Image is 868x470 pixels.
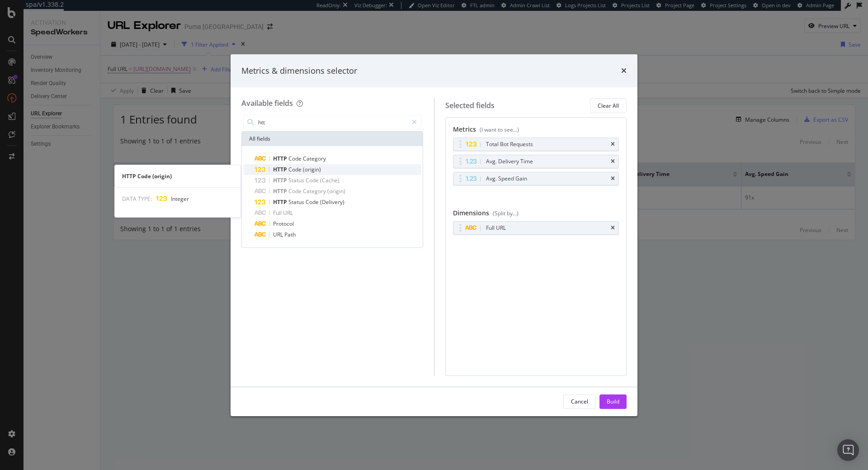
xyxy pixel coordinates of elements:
div: HTTP Code (origin) [115,172,241,180]
div: times [611,142,615,147]
div: Selected fields [445,100,495,111]
span: Protocol [273,220,294,228]
span: Path [284,231,296,238]
div: times [611,159,615,164]
span: Full [273,209,283,217]
span: HTTP [273,176,288,184]
span: Code [306,176,320,184]
span: Code [306,198,320,206]
div: Build [607,398,619,405]
div: Metrics & dimensions selector [241,65,357,77]
button: Clear All [590,98,627,113]
div: Metrics [453,125,619,138]
div: (Split by...) [493,209,519,217]
span: Category [303,155,326,162]
div: Available fields [241,98,293,108]
div: Avg. Speed Gaintimes [453,172,619,185]
div: Avg. Delivery Timetimes [453,155,619,168]
span: (Cache) [320,176,340,184]
span: Status [288,198,306,206]
span: HTTP [273,166,288,173]
div: All fields [242,132,423,146]
div: Clear All [598,102,619,109]
div: Open Intercom Messenger [837,439,859,461]
span: Status [288,176,306,184]
div: Full URLtimes [453,221,619,235]
button: Build [599,394,627,409]
div: times [611,225,615,231]
span: URL [283,209,293,217]
span: URL [273,231,284,238]
span: Code [288,187,303,195]
div: times [611,176,615,181]
span: (origin) [303,166,321,173]
span: (Delivery) [320,198,344,206]
div: Avg. Speed Gain [486,174,527,183]
span: Code [288,166,303,173]
span: HTTP [273,187,288,195]
div: (I want to see...) [480,126,519,133]
input: Search by field name [257,115,408,129]
span: HTTP [273,155,288,162]
span: HTTP [273,198,288,206]
span: Code [288,155,303,162]
div: Total Bot Requests [486,140,533,149]
div: Dimensions [453,209,619,221]
div: times [621,65,627,77]
div: Total Bot Requeststimes [453,138,619,151]
div: Cancel [571,398,588,405]
div: Full URL [486,223,506,233]
div: Avg. Delivery Time [486,157,533,166]
span: (origin) [327,187,345,195]
span: Category [303,187,327,195]
div: modal [231,54,637,416]
button: Cancel [563,394,596,409]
